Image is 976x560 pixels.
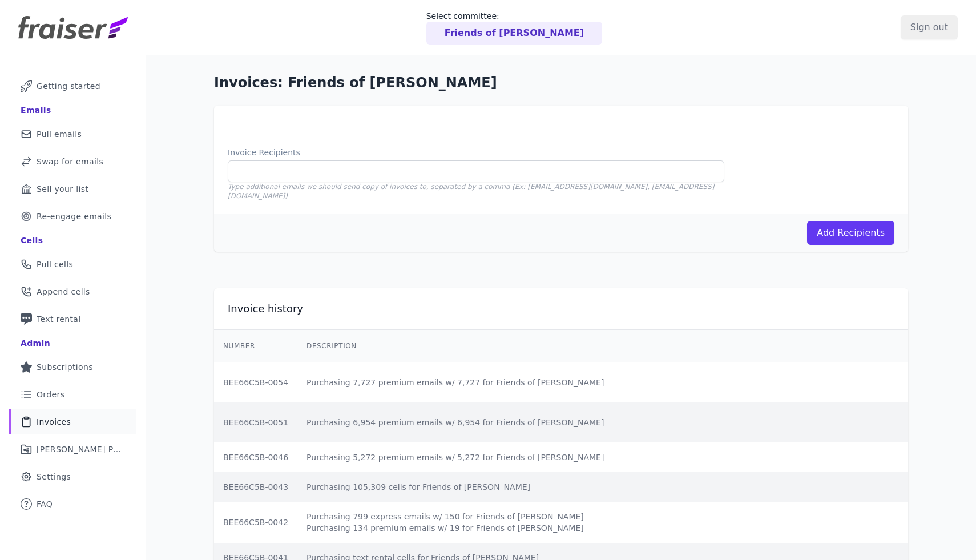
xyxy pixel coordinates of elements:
[214,442,297,472] td: BEE66C5B-0046
[214,362,297,403] td: BEE66C5B-0054
[9,437,136,462] a: [PERSON_NAME] Performance
[37,444,123,455] span: [PERSON_NAME] Performance
[9,279,136,304] a: Append cells
[214,502,297,543] td: BEE66C5B-0042
[37,183,88,195] span: Sell your list
[9,464,136,489] a: Settings
[37,156,103,167] span: Swap for emails
[21,235,43,246] div: Cells
[37,361,93,373] span: Subscriptions
[18,16,128,39] img: Fraiser Logo
[9,491,136,517] a: FAQ
[9,252,136,277] a: Pull cells
[228,182,724,200] p: Type additional emails we should send copy of invoices to, separated by a comma (Ex: [EMAIL_ADDRE...
[214,74,908,92] h1: Invoices: Friends of [PERSON_NAME]
[214,402,297,442] td: BEE66C5B-0051
[228,302,303,316] h2: Invoice history
[9,354,136,380] a: Subscriptions
[21,337,50,349] div: Admin
[426,10,602,45] a: Select committee: Friends of [PERSON_NAME]
[37,259,73,270] span: Pull cells
[9,149,136,174] a: Swap for emails
[37,211,111,222] span: Re-engage emails
[445,26,584,40] p: Friends of [PERSON_NAME]
[228,147,724,158] label: Invoice Recipients
[901,15,958,39] input: Sign out
[37,498,53,510] span: FAQ
[214,472,297,502] td: BEE66C5B-0043
[21,104,51,116] div: Emails
[807,221,894,245] button: Add Recipients
[9,176,136,202] a: Sell your list
[37,313,81,325] span: Text rental
[37,471,71,482] span: Settings
[214,330,297,362] th: Number
[9,382,136,407] a: Orders
[37,416,71,428] span: Invoices
[37,128,82,140] span: Pull emails
[37,389,64,400] span: Orders
[9,409,136,434] a: Invoices
[9,74,136,99] a: Getting started
[37,286,90,297] span: Append cells
[9,307,136,332] a: Text rental
[9,122,136,147] a: Pull emails
[426,10,602,22] p: Select committee:
[9,204,136,229] a: Re-engage emails
[37,80,100,92] span: Getting started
